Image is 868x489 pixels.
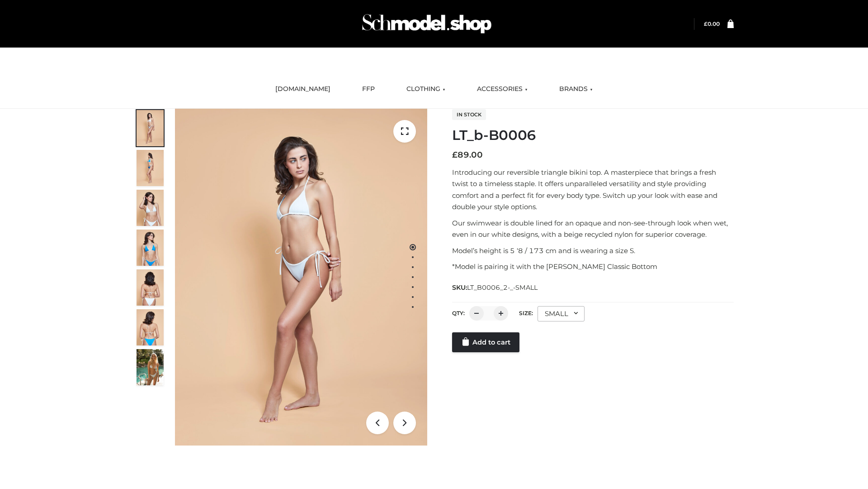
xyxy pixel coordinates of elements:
bdi: 0.00 [704,20,720,27]
img: ArielClassicBikiniTop_CloudNine_AzureSky_OW114ECO_7-scaled.jpg [137,269,164,306]
a: ACCESSORIES [470,79,534,99]
span: £ [704,20,708,27]
a: FFP [355,79,382,99]
label: Size: [519,310,533,316]
a: BRANDS [552,79,599,99]
p: Introducing our reversible triangle bikini top. A masterpiece that brings a fresh twist to a time... [452,167,734,213]
div: SMALL [538,306,585,321]
span: LT_B0006_2-_-SMALL [467,283,538,292]
a: Add to cart [452,332,519,352]
img: ArielClassicBikiniTop_CloudNine_AzureSky_OW114ECO_8-scaled.jpg [137,309,164,345]
img: ArielClassicBikiniTop_CloudNine_AzureSky_OW114ECO_4-scaled.jpg [137,230,164,266]
p: Our swimwear is double lined for an opaque and non-see-through look when wet, even in our white d... [452,217,734,240]
label: QTY: [452,310,465,316]
img: Schmodel Admin 964 [359,6,495,42]
span: In stock [452,109,486,120]
img: ArielClassicBikiniTop_CloudNine_AzureSky_OW114ECO_1-scaled.jpg [137,110,164,146]
a: CLOTHING [400,79,452,99]
h1: LT_b-B0006 [452,127,734,144]
img: ArielClassicBikiniTop_CloudNine_AzureSky_OW114ECO_2-scaled.jpg [137,150,164,186]
img: ArielClassicBikiniTop_CloudNine_AzureSky_OW114ECO_3-scaled.jpg [137,190,164,226]
a: £0.00 [704,20,720,27]
bdi: 89.00 [452,150,483,160]
span: £ [452,150,458,160]
p: *Model is pairing it with the [PERSON_NAME] Classic Bottom [452,261,734,273]
span: SKU: [452,282,538,293]
p: Model’s height is 5 ‘8 / 173 cm and is wearing a size S. [452,245,734,257]
img: ArielClassicBikiniTop_CloudNine_AzureSky_OW114ECO_1 [175,109,427,446]
img: Arieltop_CloudNine_AzureSky2.jpg [137,349,164,385]
a: [DOMAIN_NAME] [269,79,337,99]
